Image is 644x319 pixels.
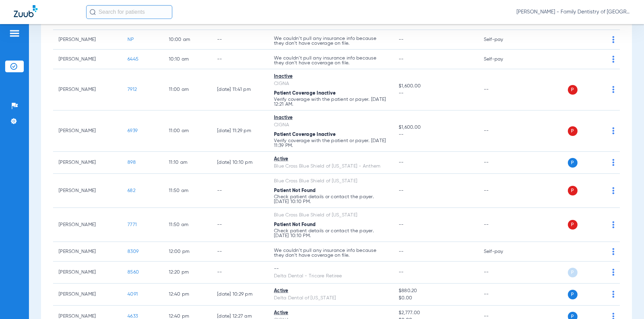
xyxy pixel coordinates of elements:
[478,110,525,152] td: --
[212,152,268,174] td: [DATE] 10:10 PM
[612,56,614,63] img: group-dot-blue.svg
[53,110,122,152] td: [PERSON_NAME]
[14,5,38,17] img: Zuub Logo
[399,37,404,42] span: --
[127,270,139,275] span: 8560
[399,131,473,138] span: --
[478,50,525,69] td: Self-pay
[274,73,388,80] div: Inactive
[274,295,388,302] div: Delta Dental of [US_STATE]
[127,292,138,297] span: 4091
[127,37,134,42] span: NP
[127,57,139,62] span: 6445
[399,160,404,165] span: --
[163,152,212,174] td: 11:10 AM
[163,69,212,110] td: 11:00 AM
[274,309,388,317] div: Active
[274,56,388,65] p: We couldn’t pull any insurance info because they don’t have coverage on file.
[399,90,473,97] span: --
[399,249,404,254] span: --
[163,50,212,69] td: 10:10 AM
[274,178,388,185] div: Blue Cross Blue Shield of [US_STATE]
[568,85,577,95] span: P
[90,9,96,15] img: Search Icon
[127,314,138,319] span: 4633
[568,186,577,195] span: P
[127,87,137,92] span: 7912
[212,69,268,110] td: [DATE] 11:41 PM
[53,284,122,306] td: [PERSON_NAME]
[568,290,577,299] span: P
[399,222,404,227] span: --
[612,269,614,276] img: group-dot-blue.svg
[127,222,137,227] span: 7771
[53,174,122,208] td: [PERSON_NAME]
[612,86,614,93] img: group-dot-blue.svg
[274,121,388,129] div: CIGNA
[274,228,388,238] p: Check patient details or contact the payer. [DATE] 10:10 PM.
[399,124,473,131] span: $1,600.00
[478,174,525,208] td: --
[274,163,388,170] div: Blue Cross Blue Shield of [US_STATE] - Anthem
[274,114,388,121] div: Inactive
[163,262,212,284] td: 12:20 PM
[612,248,614,255] img: group-dot-blue.svg
[568,126,577,136] span: P
[212,50,268,69] td: --
[478,262,525,284] td: --
[478,30,525,50] td: Self-pay
[53,69,122,110] td: [PERSON_NAME]
[53,152,122,174] td: [PERSON_NAME]
[274,91,336,96] span: Patient Coverage Inactive
[163,30,212,50] td: 10:00 AM
[212,284,268,306] td: [DATE] 10:29 PM
[53,50,122,69] td: [PERSON_NAME]
[399,188,404,193] span: --
[612,159,614,166] img: group-dot-blue.svg
[274,156,388,163] div: Active
[163,174,212,208] td: 11:50 AM
[274,80,388,87] div: CIGNA
[478,242,525,262] td: Self-pay
[274,188,316,193] span: Patient Not Found
[53,30,122,50] td: [PERSON_NAME]
[478,69,525,110] td: --
[478,152,525,174] td: --
[274,97,388,107] p: Verify coverage with the patient or payer. [DATE] 12:21 AM.
[517,9,630,15] span: [PERSON_NAME] - Family Dentistry of [GEOGRAPHIC_DATA]
[274,132,336,137] span: Patient Coverage Inactive
[212,174,268,208] td: --
[127,160,136,165] span: 898
[127,128,137,133] span: 6939
[399,295,473,302] span: $0.00
[274,138,388,148] p: Verify coverage with the patient or payer. [DATE] 11:39 PM.
[163,242,212,262] td: 12:00 PM
[274,273,388,280] div: Delta Dental - Tricare Retiree
[53,242,122,262] td: [PERSON_NAME]
[274,36,388,46] p: We couldn’t pull any insurance info because they don’t have coverage on file.
[610,286,644,319] iframe: Chat Widget
[212,262,268,284] td: --
[212,110,268,152] td: [DATE] 11:29 PM
[163,284,212,306] td: 12:40 PM
[399,309,473,317] span: $2,777.00
[53,208,122,242] td: [PERSON_NAME]
[163,110,212,152] td: 11:00 AM
[568,220,577,230] span: P
[399,83,473,90] span: $1,600.00
[212,30,268,50] td: --
[274,194,388,204] p: Check patient details or contact the payer. [DATE] 10:10 PM.
[274,222,316,227] span: Patient Not Found
[568,158,577,168] span: P
[212,208,268,242] td: --
[274,265,388,273] div: --
[274,212,388,219] div: Blue Cross Blue Shield of [US_STATE]
[612,127,614,134] img: group-dot-blue.svg
[212,242,268,262] td: --
[568,268,577,277] span: P
[612,221,614,228] img: group-dot-blue.svg
[127,249,139,254] span: 8309
[399,287,473,295] span: $880.20
[127,188,135,193] span: 682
